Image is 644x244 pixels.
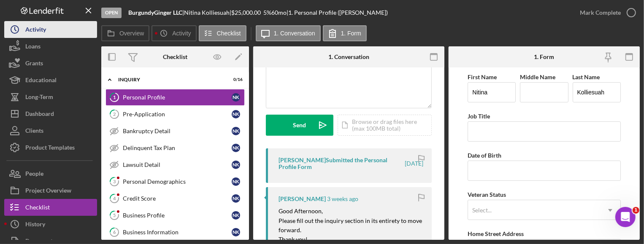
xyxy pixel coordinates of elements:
[468,152,501,159] label: Date of Birth
[123,229,232,236] div: Business Information
[4,199,97,216] button: Checklist
[217,30,241,37] label: Checklist
[152,25,196,41] button: Activity
[106,156,245,173] a: Lawsuit DetailNK
[232,144,240,152] div: N K
[123,178,232,185] div: Personal Demographics
[123,212,232,219] div: Business Profile
[106,224,245,241] a: 6Business InformationNK
[113,111,116,117] tspan: 2
[580,4,621,21] div: Mark Complete
[266,115,333,136] button: Send
[287,9,388,16] div: | 1. Personal Profile ([PERSON_NAME])
[123,195,232,202] div: Credit Score
[106,106,245,123] a: 2Pre-ApplicationNK
[106,173,245,190] a: 3Personal DemographicsNK
[293,115,306,136] div: Send
[633,207,639,214] span: 1
[199,25,246,41] button: Checklist
[263,9,271,16] div: 5 %
[106,89,245,106] a: 1Personal ProfileNK
[123,161,232,168] div: Lawsuit Detail
[113,212,116,218] tspan: 5
[274,30,315,37] label: 1. Conversation
[113,179,116,184] tspan: 3
[128,9,182,16] b: BurgundyGinger LLC
[25,38,41,57] div: Loans
[106,123,245,139] a: Bankruptcy DetailNK
[279,217,423,233] mark: Please fill out the inquiry section in its entirety to move forward.
[25,182,71,201] div: Project Overview
[468,230,524,237] label: Home Street Address
[405,160,423,167] time: 2025-08-22 16:13
[101,8,122,18] div: Open
[123,111,232,118] div: Pre-Application
[4,72,97,88] button: Educational
[25,216,45,235] div: History
[573,73,600,80] label: Last Name
[123,145,232,151] div: Delinquent Tax Plan
[118,77,222,82] div: Inquiry
[468,73,497,80] label: First Name
[534,54,555,60] div: 1. Form
[25,105,54,124] div: Dashboard
[4,38,97,55] button: Loans
[25,72,57,91] div: Educational
[227,77,243,82] div: 0 / 16
[113,196,116,201] tspan: 4
[25,165,43,184] div: People
[328,54,369,60] div: 1. Conversation
[279,207,323,215] mark: Good Afternoon,
[468,113,490,120] label: Job Title
[172,30,191,37] label: Activity
[4,139,97,156] button: Product Templates
[4,122,97,139] button: Clients
[4,105,97,122] button: Dashboard
[279,157,403,170] div: [PERSON_NAME] Submitted the Personal Profile Form
[25,21,46,40] div: Activity
[4,88,97,105] button: Long-Term
[4,216,97,233] button: History
[327,196,358,202] time: 2025-08-07 17:17
[232,177,240,186] div: N K
[4,182,97,199] button: Project Overview
[279,196,326,202] div: [PERSON_NAME]
[4,21,97,38] button: Activity
[256,25,321,41] button: 1. Conversation
[25,55,43,74] div: Grants
[101,25,149,41] button: Overview
[106,190,245,207] a: 4Credit ScoreNK
[232,127,240,135] div: N K
[123,128,232,134] div: Bankruptcy Detail
[4,165,97,182] button: People
[472,207,492,214] div: Select...
[4,55,97,72] button: Grants
[113,94,116,100] tspan: 1
[341,30,361,37] label: 1. Form
[119,30,144,37] label: Overview
[231,9,263,16] div: $25,000.00
[232,194,240,203] div: N K
[232,110,240,118] div: N K
[271,9,287,16] div: 60 mo
[128,9,184,16] div: |
[113,229,116,235] tspan: 6
[323,25,367,41] button: 1. Form
[106,207,245,224] a: 5Business ProfileNK
[25,88,53,107] div: Long-Term
[520,73,555,80] label: Middle Name
[25,122,43,141] div: Clients
[232,228,240,236] div: N K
